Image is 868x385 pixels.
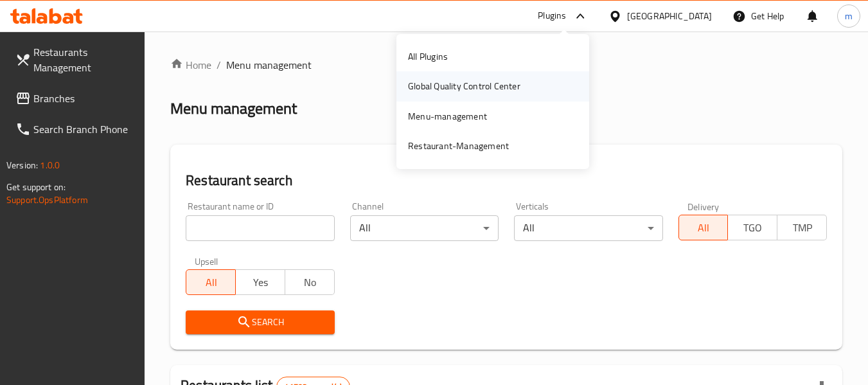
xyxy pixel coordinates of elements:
a: Support.OpsPlatform [6,192,88,208]
li: / [217,57,221,73]
input: Search for restaurant name or ID.. [186,215,334,241]
label: Upsell [195,256,218,265]
a: Restaurants Management [5,37,145,83]
button: No [285,269,335,295]
a: Home [170,57,211,73]
span: Get support on: [6,179,66,195]
div: Menu-management [408,109,487,123]
span: Branches [33,91,135,106]
span: No [290,273,330,292]
span: Search [196,314,324,330]
span: Search Branch Phone [33,121,135,137]
button: All [678,215,729,240]
div: All Plugins [408,49,448,64]
div: Global Quality Control Center [408,79,520,93]
button: TGO [727,215,777,240]
button: Yes [235,269,285,295]
div: Restaurant-Management [408,139,509,153]
h2: Restaurant search [186,171,827,190]
span: Menu management [226,57,312,73]
div: All [350,215,499,241]
button: Search [186,310,334,334]
div: [GEOGRAPHIC_DATA] [627,9,712,23]
div: All [514,215,662,241]
nav: breadcrumb [170,57,842,73]
h2: Menu management [170,98,297,119]
span: All [684,219,723,237]
span: TGO [733,219,772,237]
button: All [186,269,236,295]
div: Plugins [538,8,566,24]
span: Restaurants Management [33,44,135,75]
span: 1.0.0 [40,157,60,174]
label: Delivery [687,202,720,211]
span: m [845,9,853,23]
span: All [191,273,231,292]
span: TMP [783,219,822,237]
span: Yes [241,273,280,292]
a: Branches [5,83,145,114]
button: TMP [777,215,827,240]
span: Version: [6,157,38,174]
a: Search Branch Phone [5,114,145,145]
